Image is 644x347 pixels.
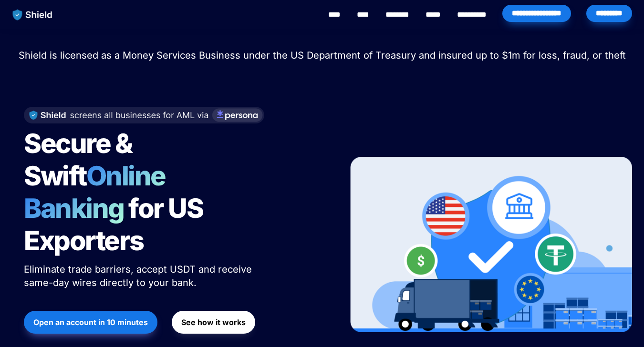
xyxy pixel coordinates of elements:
strong: Open an account in 10 minutes [33,317,148,327]
span: Secure & Swift [24,127,136,192]
span: Shield is licensed as a Money Services Business under the US Department of Treasury and insured u... [19,50,626,61]
strong: See how it works [181,317,246,327]
button: Open an account in 10 minutes [24,311,157,334]
span: Eliminate trade barriers, accept USDT and receive same-day wires directly to your bank. [24,264,255,288]
span: Online Banking [24,160,175,225]
a: See how it works [172,306,255,338]
span: for US Exporters [24,192,208,257]
img: website logo [8,5,57,25]
button: See how it works [172,311,255,334]
a: Open an account in 10 minutes [24,306,157,338]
